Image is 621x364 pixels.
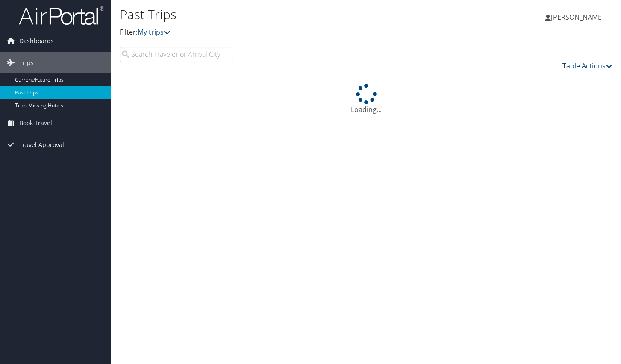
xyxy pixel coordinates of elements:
[120,84,612,114] div: Loading...
[19,6,104,26] img: airportal-logo.png
[19,52,34,73] span: Trips
[120,27,448,38] p: Filter:
[19,30,54,52] span: Dashboards
[120,47,233,62] input: Search Traveler or Arrival City
[19,112,52,134] span: Book Travel
[138,27,171,37] a: My trips
[545,4,612,30] a: [PERSON_NAME]
[551,12,604,22] span: [PERSON_NAME]
[19,134,64,156] span: Travel Approval
[562,61,612,70] a: Table Actions
[120,6,448,23] h1: Past Trips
